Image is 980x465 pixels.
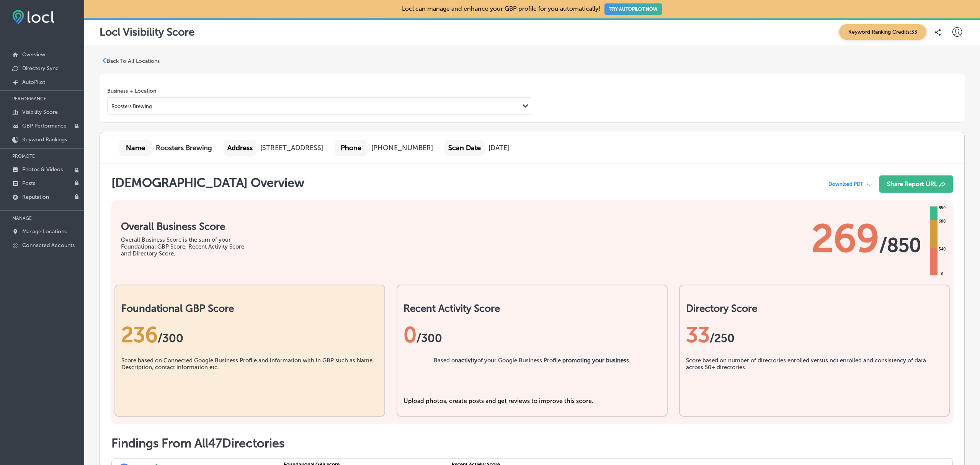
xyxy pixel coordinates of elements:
p: Reputation [22,194,49,200]
p: Back To All Locations [107,58,160,64]
div: 236 [121,322,378,347]
div: [DATE] [488,144,509,152]
p: Visibility Score [22,109,58,115]
b: promoting your business [562,357,629,364]
div: 850 [937,205,947,211]
img: fda3e92497d09a02dc62c9cd864e3231.png [12,10,54,24]
span: /300 [416,331,442,345]
div: 680 [937,218,947,224]
div: Scan Date [444,140,485,156]
div: Score based on number of directories enrolled versus not enrolled and consistency of data across ... [686,357,943,395]
span: Download PDF [828,181,863,187]
div: [STREET_ADDRESS] [260,144,323,152]
p: Directory Sync [22,65,59,72]
span: /250 [710,331,735,345]
h1: Findings From All 47 Directories [111,436,953,450]
span: 269 [812,216,879,262]
div: Overall Business Score is the sum of your Foundational GBP Score, Recent Activity Score and Direc... [121,236,255,257]
b: Roosters Brewing [156,144,212,152]
div: Roosters Brewing [111,103,152,109]
div: Address [224,140,256,156]
label: Business + Location [107,88,156,94]
span: / 850 [879,234,921,257]
button: TRY AUTOPILOT NOW [604,3,662,15]
div: Based on of your Google Business Profile . [434,357,630,395]
p: GBP Performance [22,123,67,129]
p: Photos & Videos [22,166,63,173]
p: Overview [22,51,45,58]
p: Keyword Rankings [22,136,67,143]
h2: Foundational GBP Score [121,303,378,314]
h2: Directory Score [686,303,943,314]
p: Manage Locations [22,228,67,235]
div: 340 [937,246,947,252]
p: AutoPilot [22,79,45,85]
p: Locl Visibility Score [100,26,195,38]
h1: [DEMOGRAPHIC_DATA] Overview [111,175,304,196]
button: Share Report URL [879,175,953,193]
b: activity [458,357,477,364]
p: Posts [22,180,35,187]
div: Phone [335,140,367,156]
div: 0 [403,322,660,347]
h2: Recent Activity Score [403,303,660,314]
h1: Overall Business Score [121,221,255,232]
span: Keyword Ranking Credits: 33 [839,24,926,40]
p: Connected Accounts [22,242,75,249]
div: 0 [939,271,945,277]
span: / 300 [158,331,183,345]
div: Upload photos, create posts and get reviews to improve this score. [403,397,660,404]
div: Score based on Connected Google Business Profile and information with in GBP such as Name, Descri... [121,357,378,395]
div: [PHONE_NUMBER] [371,144,433,152]
div: Name [119,140,152,156]
div: 33 [686,322,943,347]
